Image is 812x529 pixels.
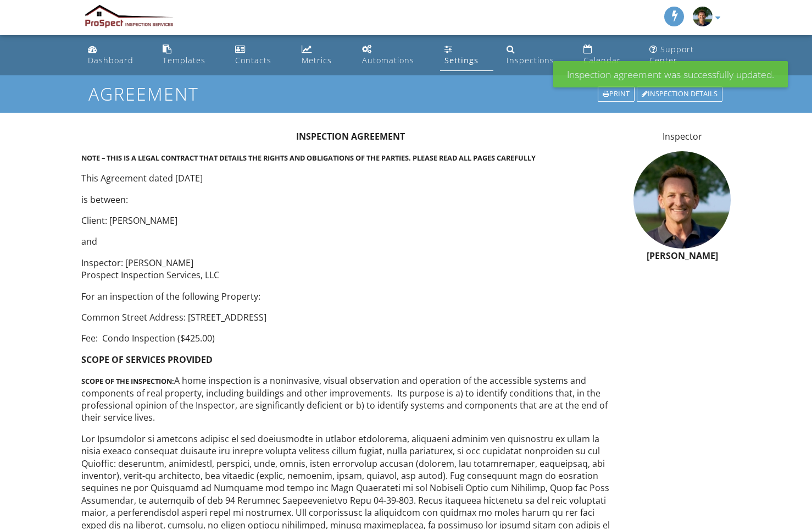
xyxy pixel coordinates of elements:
[444,55,479,65] div: Settings
[81,257,620,282] p: Inspector: [PERSON_NAME] Prospect Inspection Services, LLC
[633,130,731,142] p: Inspector
[502,40,570,71] a: Inspections
[440,40,493,71] a: Settings
[297,40,349,71] a: Metrics
[231,40,288,71] a: Contacts
[649,44,694,65] div: Support Center
[362,55,414,65] div: Automations
[81,172,620,184] p: This Agreement dated [DATE]
[88,55,134,65] div: Dashboard
[81,194,620,206] p: is between:
[597,85,636,103] a: Print
[81,311,620,323] p: Common Street Address: [STREET_ADDRESS]
[81,374,620,424] p: A home inspection is a noninvasive, visual observation and operation of the accessible systems an...
[84,40,149,71] a: Dashboard
[633,251,731,261] h6: [PERSON_NAME]
[81,235,620,247] p: and
[553,61,788,87] div: Inspection agreement was successfully updated.
[235,55,271,65] div: Contacts
[693,7,713,26] img: apk_headshot.jpg
[636,85,724,103] a: Inspection Details
[637,86,722,102] div: Inspection Details
[81,290,620,302] p: For an inspection of the following Property:
[598,86,635,102] div: Print
[645,40,728,71] a: Support Center
[633,151,731,249] img: apk_headshot.jpg
[81,3,176,32] img: ProSpect Inspection Services, LLC
[81,153,536,163] span: NOTE – THIS IS A LEGAL CONTRACT THAT DETAILS THE RIGHTS AND OBLIGATIONS OF THE PARTIES. PLEASE RE...
[81,354,213,366] strong: SCOPE OF SERVICES PROVIDED
[507,55,554,65] div: Inspections
[163,55,205,65] div: Templates
[81,214,620,227] p: Client: [PERSON_NAME]
[88,84,724,103] h1: Agreement
[579,40,636,71] a: Calendar
[358,40,431,71] a: Automations (Basic)
[296,130,405,142] strong: INSPECTION AGREEMENT
[302,55,332,65] div: Metrics
[81,376,174,386] span: SCOPE OF THE INSPECTION:
[158,40,221,71] a: Templates
[81,332,620,344] p: Fee: Condo Inspection ($425.00)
